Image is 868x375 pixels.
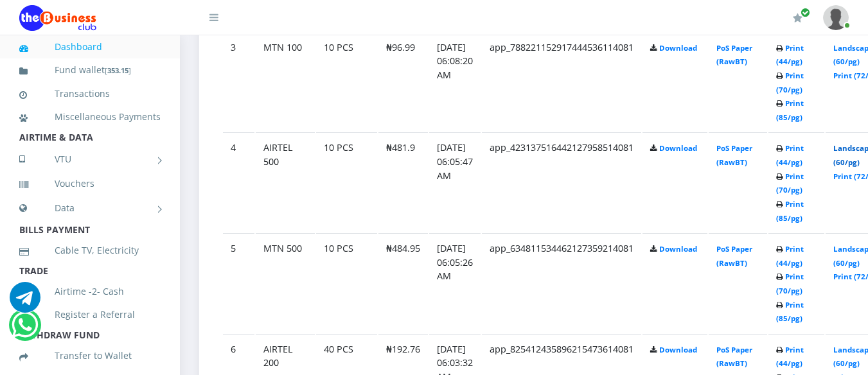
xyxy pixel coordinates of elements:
a: Dashboard [19,32,161,62]
td: ₦481.9 [378,132,428,232]
a: Cable TV, Electricity [19,236,161,265]
a: Print (85/pg) [776,199,804,223]
a: Print (70/pg) [776,272,804,295]
td: app_788221152917444536114081 [482,32,641,132]
a: Chat for support [10,292,40,313]
a: PoS Paper (RawBT) [716,244,752,268]
a: Transactions [19,79,161,109]
a: Transfer to Wallet [19,341,161,371]
a: Download [659,244,697,254]
a: Fund wallet[353.15] [19,55,161,85]
td: 10 PCS [316,233,377,333]
td: [DATE] 06:08:20 AM [429,32,481,132]
td: MTN 100 [256,32,315,132]
td: 4 [223,132,254,232]
td: [DATE] 06:05:26 AM [429,233,481,333]
a: Chat for support [12,319,38,340]
b: 353.15 [107,65,128,75]
a: Print (44/pg) [776,244,804,268]
a: Download [659,345,697,354]
td: ₦484.95 [378,233,428,333]
a: Data [19,192,161,224]
img: User [823,5,849,30]
a: Download [659,43,697,53]
a: Print (44/pg) [776,345,804,369]
a: Print (85/pg) [776,300,804,324]
td: 10 PCS [316,132,377,232]
a: Print (44/pg) [776,143,804,167]
td: MTN 500 [256,233,315,333]
img: Logo [19,5,96,31]
a: Register a Referral [19,300,161,329]
td: app_634811534462127359214081 [482,233,641,333]
a: Print (44/pg) [776,43,804,67]
a: Print (85/pg) [776,98,804,122]
a: Vouchers [19,169,161,198]
a: Download [659,143,697,153]
a: Miscellaneous Payments [19,102,161,132]
i: Renew/Upgrade Subscription [793,13,802,23]
a: Print (70/pg) [776,171,804,195]
small: [ ] [105,65,131,75]
span: Renew/Upgrade Subscription [801,8,810,17]
a: VTU [19,143,161,175]
a: PoS Paper (RawBT) [716,143,752,167]
a: Airtime -2- Cash [19,277,161,306]
td: 10 PCS [316,32,377,132]
a: Print (70/pg) [776,71,804,94]
td: app_423137516442127958514081 [482,132,641,232]
a: PoS Paper (RawBT) [716,345,752,369]
td: ₦96.99 [378,32,428,132]
td: 3 [223,32,254,132]
a: PoS Paper (RawBT) [716,43,752,67]
td: [DATE] 06:05:47 AM [429,132,481,232]
td: 5 [223,233,254,333]
td: AIRTEL 500 [256,132,315,232]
